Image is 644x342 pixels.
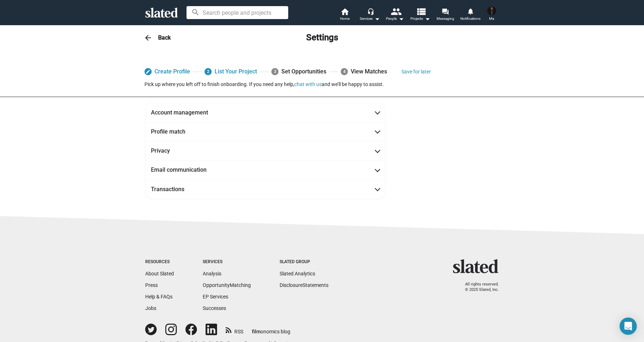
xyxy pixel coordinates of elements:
mat-icon: view_list [416,6,426,17]
div: View Matches [341,65,387,78]
h3: Back [158,34,171,41]
a: Home [332,7,357,23]
button: S. Roy SaringoMe [483,5,500,24]
mat-panel-title: Profile match [151,128,216,135]
span: Notifications [460,14,480,23]
mat-expansion-panel-header: Privacy [145,141,385,160]
a: OpportunityMatching [203,282,251,288]
mat-panel-title: Email communication [151,166,216,174]
a: Help & FAQs [145,294,172,300]
span: 4 [341,68,348,75]
mat-icon: arrow_drop_down [373,14,381,23]
a: Notifications [458,7,483,23]
div: Slated Group [280,259,328,265]
a: Create Profile [144,65,190,78]
div: Open Intercom Messenger [620,318,637,335]
span: film [252,329,261,334]
a: Messaging [433,7,458,23]
div: Pick up where you left off to finish onboarding. If you need any help, and we’ll be happy to assist. [144,81,384,88]
mat-icon: headset_mic [367,8,374,14]
mat-icon: edit [146,69,151,74]
a: About Slated [145,271,174,276]
div: People [386,14,404,23]
input: Search people and projects [187,6,288,19]
mat-icon: arrow_drop_down [423,14,432,23]
mat-expansion-panel-header: Transactions [145,180,385,199]
mat-panel-title: Privacy [151,147,216,154]
span: 2 [204,68,212,75]
div: Services [360,14,380,23]
span: 3 [271,68,279,75]
mat-icon: arrow_back [144,33,152,42]
img: S. Roy Saringo [487,6,496,15]
span: Projects [410,14,430,23]
mat-icon: forum [442,8,448,15]
a: Successes [203,305,226,311]
button: People [382,7,408,23]
button: Projects [408,7,433,23]
div: Services [203,259,251,265]
button: Services [357,7,382,23]
button: Save for later [401,65,431,78]
a: filmonomics blog [252,323,290,335]
a: Jobs [145,305,156,311]
mat-icon: people [391,6,401,17]
mat-expansion-panel-header: Account management [145,103,385,122]
mat-expansion-panel-header: Profile match [145,122,385,141]
a: 2List Your Project [204,65,257,78]
mat-expansion-panel-header: Email communication [145,160,385,179]
a: Press [145,282,158,288]
a: Slated Analytics [280,271,315,276]
span: Messaging [437,14,454,23]
a: RSS [226,324,243,335]
span: Me [489,14,494,23]
mat-icon: notifications [467,8,474,14]
mat-panel-title: Transactions [151,185,216,193]
mat-icon: home [340,7,349,16]
mat-panel-title: Account management [151,109,216,116]
div: Resources [145,259,174,265]
mat-icon: arrow_drop_down [397,14,405,23]
a: EP Services [203,294,228,300]
a: DisclosureStatements [280,282,328,288]
span: Home [340,14,350,23]
button: chat with us [294,81,322,87]
p: All rights reserved. © 2025 Slated, Inc. [457,282,499,292]
div: Set Opportunities [271,65,326,78]
a: Analysis [203,271,221,276]
h2: Settings [306,32,338,44]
